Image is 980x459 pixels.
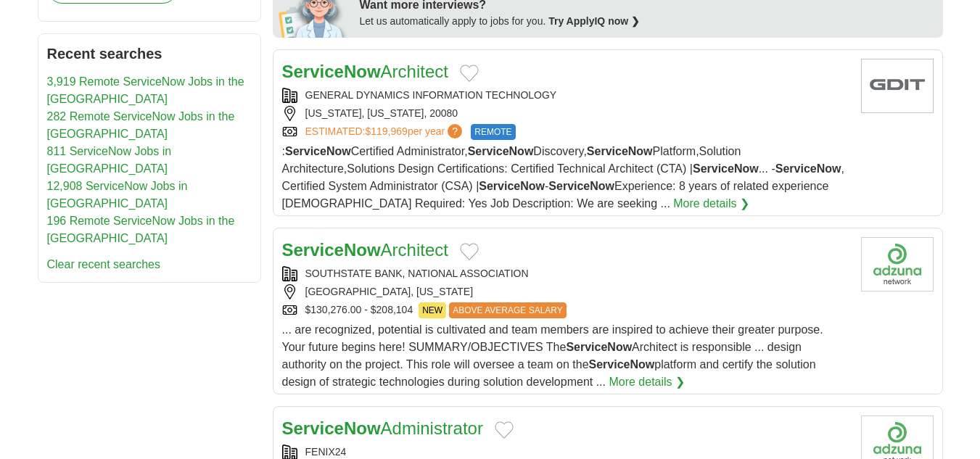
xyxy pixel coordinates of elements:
[282,418,483,438] a: ServiceNowAdministrator
[673,195,749,212] a: More details ❯
[471,124,515,140] span: REMOTE
[693,162,759,175] strong: ServiceNow
[548,180,614,192] strong: ServiceNow
[775,162,841,175] strong: ServiceNow
[468,145,534,157] strong: ServiceNow
[282,302,849,318] div: $130,276.00 - $208,104
[449,302,567,318] span: ABOVE AVERAGE SALARY
[305,89,557,101] a: GENERAL DYNAMICS INFORMATION TECHNOLOGY
[419,302,446,318] span: NEW
[548,15,640,27] a: Try ApplyIQ now ❯
[282,284,849,299] div: [GEOGRAPHIC_DATA], [US_STATE]
[460,243,479,260] button: Add to favorite jobs
[282,240,381,260] strong: ServiceNow
[285,145,351,157] strong: ServiceNow
[282,62,381,81] strong: ServiceNow
[448,124,462,138] span: ?
[47,180,188,210] a: 12,908 ServiceNow Jobs in [GEOGRAPHIC_DATA]
[47,75,244,105] a: 3,919 Remote ServiceNow Jobs in the [GEOGRAPHIC_DATA]
[47,258,161,270] a: Clear recent searches
[47,145,172,175] a: 811 ServiceNow Jobs in [GEOGRAPHIC_DATA]
[282,62,448,81] a: ServiceNowArchitect
[460,65,479,82] button: Add to favorite jobs
[609,373,685,391] a: More details ❯
[282,418,381,438] strong: ServiceNow
[282,106,849,121] div: [US_STATE], [US_STATE], 20080
[47,110,235,140] a: 282 Remote ServiceNow Jobs in the [GEOGRAPHIC_DATA]
[282,240,448,260] a: ServiceNowArchitect
[479,180,545,192] strong: ServiceNow
[861,59,934,113] img: General Dynamics Information Technology logo
[365,125,407,137] span: $119,969
[495,421,514,439] button: Add to favorite jobs
[282,323,823,388] span: ... are recognized, potential is cultivated and team members are inspired to achieve their greate...
[282,145,844,210] span: : Certified Administrator, Discovery, Platform,Solution Architecture,Solutions Design Certificati...
[589,358,655,371] strong: ServiceNow
[861,237,934,291] img: Company logo
[587,145,653,157] strong: ServiceNow
[47,215,235,244] a: 196 Remote ServiceNow Jobs in the [GEOGRAPHIC_DATA]
[282,266,849,281] div: SOUTHSTATE BANK, NATIONAL ASSOCIATION
[305,124,466,140] a: ESTIMATED:$119,969per year?
[47,43,252,65] h2: Recent searches
[566,341,632,353] strong: ServiceNow
[360,14,934,29] div: Let us automatically apply to jobs for you.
